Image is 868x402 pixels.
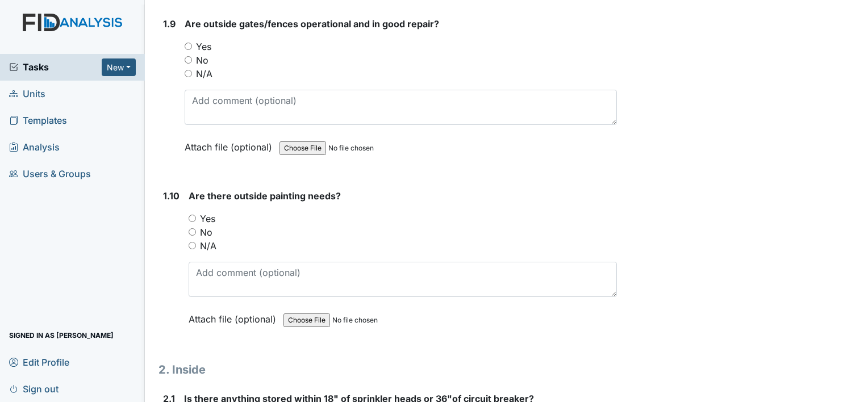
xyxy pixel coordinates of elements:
a: Tasks [9,60,102,74]
span: Users & Groups [9,165,91,183]
span: Signed in as [PERSON_NAME] [9,326,114,344]
label: Yes [200,212,215,225]
button: New [102,58,136,76]
label: Attach file (optional) [189,306,281,326]
input: Yes [185,43,192,50]
span: Units [9,85,45,103]
span: Analysis [9,139,60,156]
label: Attach file (optional) [185,134,277,154]
label: No [196,53,208,67]
span: Templates [9,112,67,129]
input: N/A [185,70,192,77]
label: No [200,225,212,239]
label: Yes [196,40,211,53]
span: Are there outside painting needs? [189,190,341,202]
label: N/A [200,239,216,253]
label: 1.10 [163,189,180,203]
input: No [185,56,192,64]
input: N/A [189,242,196,249]
h1: 2. Inside [158,361,617,378]
span: Are outside gates/fences operational and in good repair? [185,18,439,30]
input: Yes [189,215,196,222]
span: Edit Profile [9,353,69,371]
label: N/A [196,67,212,81]
span: Sign out [9,380,59,397]
input: No [189,228,196,236]
label: 1.9 [163,17,176,31]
